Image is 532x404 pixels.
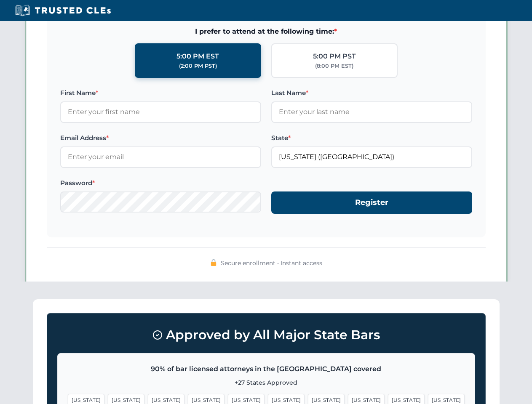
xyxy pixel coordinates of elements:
[313,51,356,62] div: 5:00 PM PST
[60,26,472,37] span: I prefer to attend at the following time:
[221,258,322,268] span: Secure enrollment • Instant access
[271,88,472,98] label: Last Name
[60,133,261,143] label: Email Address
[271,191,472,214] button: Register
[68,364,465,375] p: 90% of bar licensed attorneys in the [GEOGRAPHIC_DATA] covered
[179,62,217,70] div: (2:00 PM PST)
[176,51,219,62] div: 5:00 PM EST
[271,101,472,122] input: Enter your last name
[210,259,217,266] img: 🔒
[13,4,113,17] img: Trusted CLEs
[57,324,475,346] h3: Approved by All Major State Bars
[271,133,472,143] label: State
[60,178,261,188] label: Password
[60,88,261,98] label: First Name
[315,62,353,70] div: (8:00 PM EST)
[60,101,261,122] input: Enter your first name
[271,146,472,167] input: Florida (FL)
[68,378,465,387] p: +27 States Approved
[60,146,261,167] input: Enter your email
